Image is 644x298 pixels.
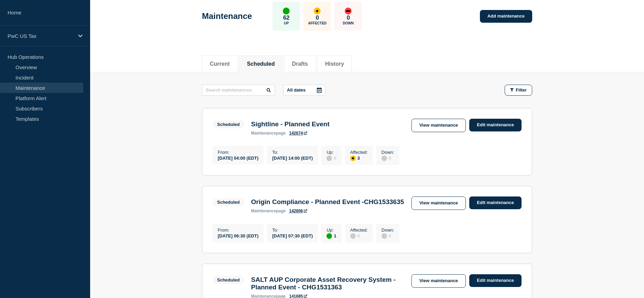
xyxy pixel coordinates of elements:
p: Up : [326,150,336,155]
div: up [283,8,290,14]
p: Down [343,21,354,25]
button: Current [210,61,230,67]
div: 0 [382,155,394,161]
div: Scheduled [217,122,240,127]
div: 0 [350,233,368,239]
div: 0 [382,233,394,239]
p: Affected : [350,227,368,233]
div: affected [350,156,356,161]
div: Scheduled [217,200,240,205]
button: History [325,61,344,67]
div: 3 [350,155,368,161]
div: down [345,8,352,14]
p: 0 [347,14,350,21]
div: [DATE] 04:00 (EDT) [218,155,258,161]
div: [DATE] 07:30 (EDT) [272,233,313,238]
h1: Maintenance [202,11,252,21]
p: Affected [308,21,326,25]
div: disabled [382,233,387,239]
span: maintenance [251,131,276,136]
div: 0 [326,155,336,161]
div: disabled [382,156,387,161]
p: All dates [287,87,305,93]
p: To : [272,227,313,233]
p: page [251,209,286,213]
p: Down : [382,227,394,233]
a: View maintenance [411,119,466,132]
p: Down : [382,150,394,155]
a: 142674 [289,131,307,136]
a: 142806 [289,209,307,213]
div: affected [314,8,321,14]
span: Filter [516,87,527,93]
button: All dates [283,85,326,96]
div: [DATE] 06:30 (EDT) [218,233,258,238]
h3: Origin Compliance - Planned Event -CHG1533635 [251,198,404,206]
p: PwC US Tax [8,33,74,39]
div: Scheduled [217,277,240,283]
p: 62 [283,14,290,21]
a: Edit maintenance [469,274,522,287]
p: Up [284,21,289,25]
p: Affected : [350,150,368,155]
h3: SALT AUP Corporate Asset Recovery System - Planned Event - CHG1531363 [251,276,405,291]
div: up [326,233,332,239]
div: disabled [350,233,356,239]
span: maintenance [251,209,276,213]
a: Edit maintenance [469,119,522,131]
a: View maintenance [411,196,466,210]
div: 1 [326,233,336,239]
div: disabled [326,156,332,161]
button: Scheduled [247,61,275,67]
a: View maintenance [411,274,466,288]
p: From : [218,150,258,155]
button: Filter [505,85,532,96]
p: page [251,131,286,136]
h3: Sightline - Planned Event [251,120,330,128]
a: Edit maintenance [469,196,522,209]
button: Drafts [292,61,308,67]
div: [DATE] 14:00 (EDT) [272,155,313,161]
input: Search maintenances [202,85,275,96]
a: Add maintenance [480,10,532,23]
p: Up : [326,227,336,233]
p: From : [218,227,258,233]
p: 0 [316,14,319,21]
p: To : [272,150,313,155]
